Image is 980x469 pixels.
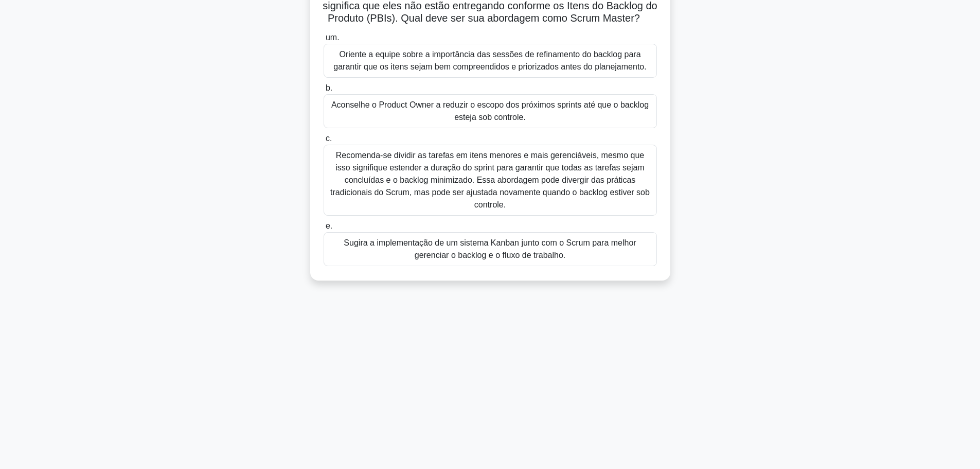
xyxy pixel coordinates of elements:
[344,238,636,259] font: Sugira a implementação de um sistema Kanban junto com o Scrum para melhor gerenciar o backlog e o...
[330,151,650,209] font: Recomenda-se dividir as tarefas em itens menores e mais gerenciáveis, mesmo que isso signifique e...
[326,134,332,143] font: c.
[326,83,332,92] font: b.
[326,33,340,42] font: um.
[326,221,332,230] font: e.
[331,100,649,121] font: Aconselhe o Product Owner a reduzir o escopo dos próximos sprints até que o backlog esteja sob co...
[333,50,646,71] font: Oriente a equipe sobre a importância das sessões de refinamento do backlog para garantir que os i...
